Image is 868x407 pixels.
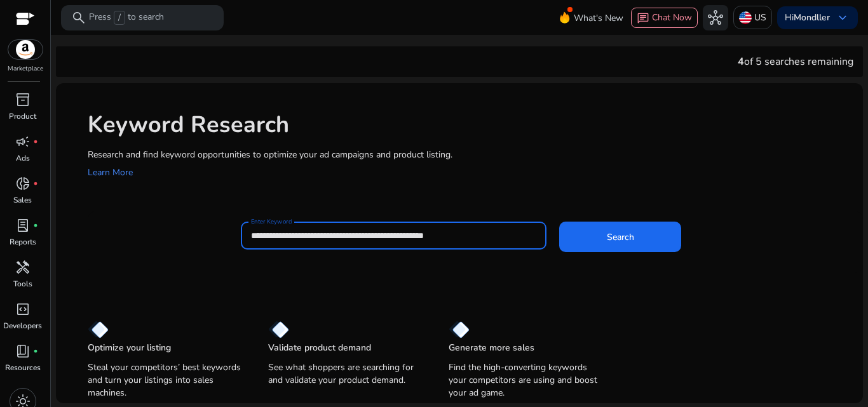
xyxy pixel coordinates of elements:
[835,10,850,25] span: keyboard_arrow_down
[8,64,43,74] p: Marketplace
[89,11,164,25] p: Press to search
[794,11,830,23] b: Mondller
[71,10,86,25] span: search
[114,11,125,25] span: /
[88,111,850,138] h1: Keyword Research
[738,55,744,69] span: 4
[88,166,133,178] a: Learn More
[33,223,38,228] span: fiber_manual_record
[559,222,681,252] button: Search
[88,361,243,399] p: Steal your competitors’ best keywords and turn your listings into sales machines.
[637,12,649,25] span: chat
[88,321,109,338] img: diamond.svg
[13,278,32,290] p: Tools
[15,134,31,149] span: campaign
[754,6,766,29] p: US
[13,194,32,206] p: Sales
[16,152,30,164] p: Ads
[15,344,31,359] span: book_4
[268,342,371,354] p: Validate product demand
[88,148,850,161] p: Research and find keyword opportunities to optimize your ad campaigns and product listing.
[33,349,38,354] span: fiber_manual_record
[703,5,728,30] button: hub
[574,7,623,29] span: What's New
[5,362,41,373] p: Resources
[3,320,42,331] p: Developers
[708,10,723,25] span: hub
[607,230,634,244] span: Search
[15,218,31,233] span: lab_profile
[631,8,698,28] button: chatChat Now
[738,54,853,69] div: of 5 searches remaining
[449,361,604,399] p: Find the high-converting keywords your competitors are using and boost your ad game.
[251,217,292,226] mat-label: Enter Keyword
[268,321,289,338] img: diamond.svg
[15,92,31,107] span: inventory_2
[785,13,830,22] p: Hi
[88,342,171,354] p: Optimize your listing
[739,11,752,24] img: us.svg
[652,11,692,23] span: Chat Now
[10,236,36,248] p: Reports
[15,260,31,275] span: handyman
[33,139,38,144] span: fiber_manual_record
[15,176,31,191] span: donut_small
[15,302,31,317] span: code_blocks
[8,40,43,59] img: amazon.svg
[9,110,36,122] p: Product
[33,181,38,186] span: fiber_manual_record
[449,342,534,354] p: Generate more sales
[449,321,470,338] img: diamond.svg
[268,361,423,387] p: See what shoppers are searching for and validate your product demand.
